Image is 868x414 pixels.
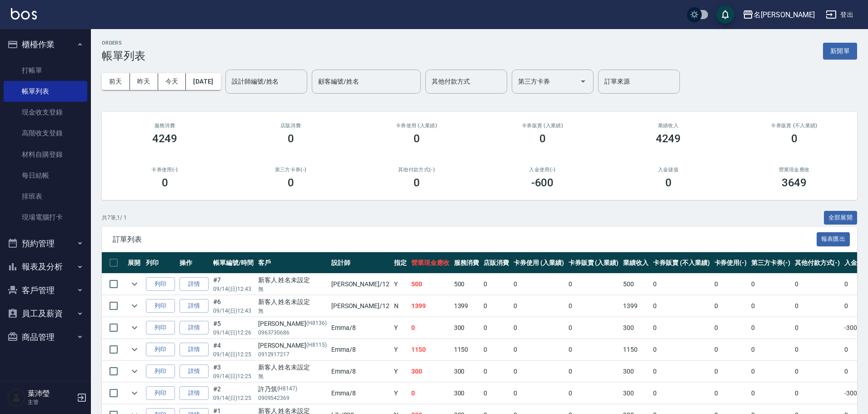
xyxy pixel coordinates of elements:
[511,339,566,360] td: 0
[782,176,807,189] h3: 3649
[4,102,87,123] a: 現金收支登錄
[239,123,343,129] h2: 店販消費
[824,211,858,225] button: 全部展開
[651,383,712,404] td: 0
[511,383,566,404] td: 0
[414,176,420,189] h3: 0
[258,341,327,350] div: [PERSON_NAME]
[4,81,87,102] a: 帳單列表
[481,383,511,404] td: 0
[481,339,511,360] td: 0
[452,252,482,274] th: 服務消費
[146,343,175,357] button: 列印
[481,295,511,317] td: 0
[566,295,621,317] td: 0
[576,74,590,89] button: Open
[364,167,469,173] h2: 其他付款方式(-)
[180,343,209,357] a: 詳情
[392,274,409,295] td: Y
[177,252,211,274] th: 操作
[651,252,712,274] th: 卡券販賣 (不入業績)
[213,307,254,315] p: 09/14 (日) 12:43
[452,383,482,404] td: 300
[452,295,482,317] td: 1399
[329,339,392,360] td: Emma /8
[651,339,712,360] td: 0
[742,167,846,173] h2: 營業現金應收
[102,214,127,222] p: 共 7 筆, 1 / 1
[392,295,409,317] td: N
[791,132,798,145] h3: 0
[392,383,409,404] td: Y
[113,123,217,129] h3: 服務消費
[749,295,793,317] td: 0
[256,252,329,274] th: 客戶
[749,317,793,339] td: 0
[4,33,87,56] button: 櫃檯作業
[113,167,217,173] h2: 卡券使用(-)
[481,317,511,339] td: 0
[28,398,74,406] p: 主管
[180,364,209,379] a: 詳情
[651,317,712,339] td: 0
[749,274,793,295] td: 0
[128,299,141,313] button: expand row
[621,361,651,382] td: 300
[364,123,469,129] h2: 卡券使用 (入業績)
[329,317,392,339] td: Emma /8
[621,274,651,295] td: 500
[288,132,294,145] h3: 0
[409,252,452,274] th: 營業現金應收
[186,73,220,90] button: [DATE]
[511,274,566,295] td: 0
[392,252,409,274] th: 指定
[414,132,420,145] h3: 0
[211,252,256,274] th: 帳單編號/時間
[739,5,818,24] button: 名[PERSON_NAME]
[4,60,87,81] a: 打帳單
[4,325,87,349] button: 商品管理
[128,277,141,291] button: expand row
[4,186,87,207] a: 排班表
[4,165,87,186] a: 每日結帳
[452,361,482,382] td: 300
[392,317,409,339] td: Y
[4,279,87,302] button: 客戶管理
[793,252,843,274] th: 其他付款方式(-)
[329,361,392,382] td: Emma /8
[11,8,37,20] img: Logo
[4,232,87,255] button: 預約管理
[822,6,857,23] button: 登出
[102,40,145,46] h2: ORDERS
[817,232,850,246] button: 報表匯出
[712,274,749,295] td: 0
[128,343,141,356] button: expand row
[749,252,793,274] th: 第三方卡券(-)
[213,329,254,337] p: 09/14 (日) 12:26
[258,384,327,394] div: 許乃筑
[511,317,566,339] td: 0
[712,383,749,404] td: 0
[258,394,327,402] p: 0909542369
[239,167,343,173] h2: 第三方卡券(-)
[392,339,409,360] td: Y
[152,132,178,145] h3: 4249
[180,277,209,291] a: 詳情
[749,361,793,382] td: 0
[146,299,175,313] button: 列印
[452,339,482,360] td: 1150
[712,339,749,360] td: 0
[481,252,511,274] th: 店販消費
[793,317,843,339] td: 0
[211,339,256,360] td: #4
[566,339,621,360] td: 0
[651,295,712,317] td: 0
[146,364,175,379] button: 列印
[28,389,74,398] h5: 葉沛瑩
[306,319,327,329] p: (H8136)
[749,383,793,404] td: 0
[712,317,749,339] td: 0
[481,274,511,295] td: 0
[258,297,327,307] div: 新客人 姓名未設定
[130,73,158,90] button: 昨天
